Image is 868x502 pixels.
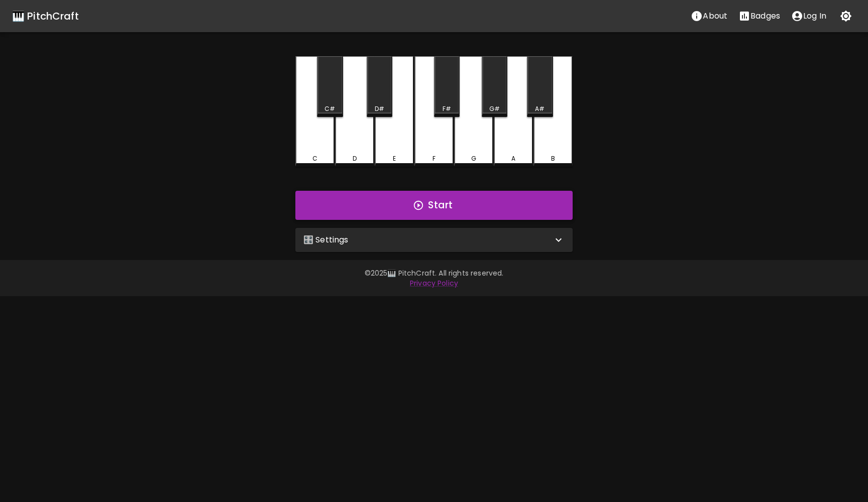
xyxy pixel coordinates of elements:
div: D [353,154,357,163]
div: F# [443,104,451,113]
p: Log In [803,10,826,22]
div: C [312,154,317,163]
a: Privacy Policy [410,278,458,288]
p: © 2025 🎹 PitchCraft. All rights reserved. [145,268,723,278]
div: E [393,154,396,163]
p: Badges [750,10,780,22]
a: 🎹 PitchCraft [12,8,79,24]
p: 🎛️ Settings [303,234,349,246]
button: Start [295,191,573,220]
div: A# [535,104,545,113]
div: G# [489,104,500,113]
div: 🎛️ Settings [295,228,573,252]
div: B [551,154,555,163]
button: About [685,6,733,26]
div: F [432,154,436,163]
div: A [511,154,515,163]
p: About [703,10,727,22]
div: C# [324,104,335,113]
div: G [471,154,476,163]
button: account of current user [786,6,832,26]
button: Stats [733,6,786,26]
div: D# [375,104,384,113]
